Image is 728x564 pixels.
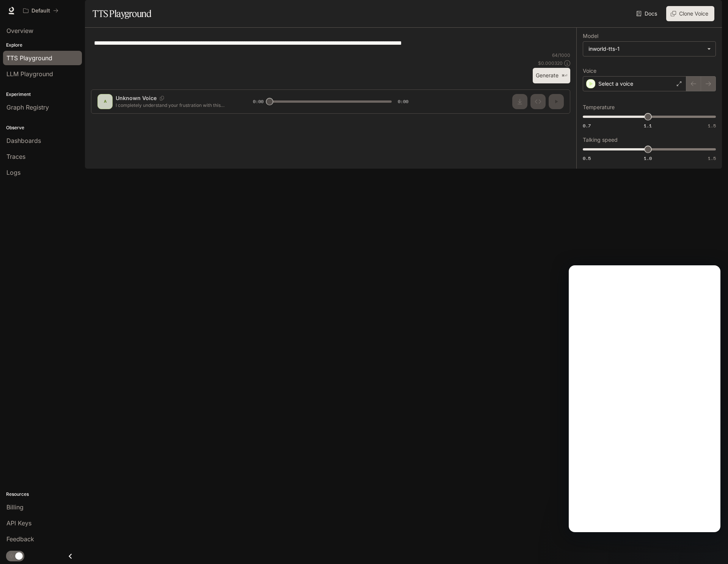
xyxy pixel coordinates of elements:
[538,60,563,66] p: $ 0.000320
[583,68,596,74] p: Voice
[635,6,660,21] a: Docs
[93,6,151,21] h1: TTS Playground
[644,122,652,129] span: 1.1
[569,265,720,532] iframe: Intercom live chat
[583,105,615,110] p: Temperature
[598,80,633,88] p: Select a voice
[583,122,591,129] span: 0.7
[552,52,570,58] p: 64 / 1000
[20,3,62,18] button: All workspaces
[702,538,720,556] iframe: Intercom live chat
[588,45,703,53] div: inworld-tts-1
[562,74,567,78] p: ⌘⏎
[583,155,591,161] span: 0.5
[533,68,570,83] button: Generate⌘⏎
[644,155,652,161] span: 1.0
[708,122,716,129] span: 1.5
[708,155,716,161] span: 1.5
[666,6,714,21] button: Clone Voice
[583,42,715,56] div: inworld-tts-1
[583,137,618,143] p: Talking speed
[31,8,50,14] p: Default
[583,33,598,39] p: Model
